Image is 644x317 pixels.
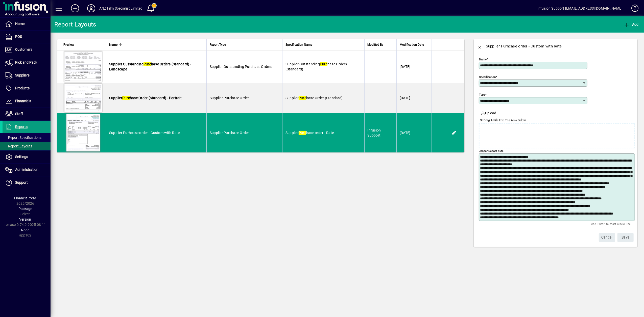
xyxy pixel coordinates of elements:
button: Save [617,233,634,242]
a: Home [3,18,51,30]
span: Support [15,180,28,184]
a: Report Specifications [3,133,51,142]
span: Administration [15,168,38,172]
button: Add [622,20,640,29]
a: Settings [3,151,51,163]
span: Staff [15,112,23,116]
span: Version [19,217,31,221]
a: Customers [3,43,51,56]
div: Modification Date [400,42,428,47]
div: Report Layouts [54,20,96,29]
span: Modification Date [400,42,424,47]
span: Supplier Outstanding hase Orders (Standard) [285,62,347,71]
span: Supplier Purchase Order [210,96,249,100]
div: Report Type [210,42,279,47]
span: Products [15,86,30,90]
span: Supplier Purhcase order - Custom with Rate [109,131,180,135]
a: Support [3,176,51,189]
div: Name [109,42,203,47]
span: POS [15,35,22,39]
em: Purc [299,96,306,100]
span: Supplier hase order - Rate [285,131,334,135]
mat-label: Jasper Report XML [479,149,504,153]
td: [DATE] [396,113,432,152]
button: Cancel [599,233,615,242]
td: [DATE] [396,50,432,83]
button: Profile [83,4,99,13]
span: Cancel [601,233,612,242]
em: Purc [299,131,306,135]
span: Financials [15,99,31,103]
span: Supplier Outstanding hase Orders (Standard) - Landscape [109,62,191,71]
button: Add [67,4,83,13]
a: Report Layouts [3,142,51,150]
span: Reports [15,125,28,129]
span: Supplier hase Order (Standard) [285,96,343,100]
span: Pick and Pack [15,60,37,64]
em: Purc [320,62,327,66]
a: Suppliers [3,69,51,82]
div: Supplier Purhcase order - Custom with Rate [486,42,562,50]
span: Node [21,228,30,232]
div: Infusion Support [EMAIL_ADDRESS][DOMAIN_NAME] [537,4,623,12]
span: Infusion Support [368,128,381,137]
span: Package [18,207,32,211]
mat-label: Name [479,58,487,61]
span: Report Layouts [5,144,32,148]
span: Customers [15,47,32,51]
a: Staff [3,108,51,120]
div: Specification Name [285,42,361,47]
span: Settings [15,155,28,159]
em: Purc [122,96,130,100]
button: Upload [479,109,498,118]
a: POS [3,31,51,43]
a: Financials [3,95,51,108]
span: Name [109,42,117,47]
span: Supplier Purchase Order [210,131,249,135]
a: Products [3,82,51,95]
button: Back [474,40,486,52]
span: ave [622,233,630,242]
span: S [622,235,624,239]
span: Add [624,22,639,27]
span: Specification Name [285,42,312,47]
mat-label: Specification [479,75,496,79]
span: Report Type [210,42,226,47]
mat-hint: Use 'Enter' to start a new line [591,221,631,227]
span: Home [15,22,25,26]
a: Knowledge Base [628,1,638,17]
span: Upload [481,111,496,116]
span: Preview [63,42,74,47]
em: Purc [144,62,151,66]
mat-label: Type [479,93,485,96]
span: Suppliers [15,73,30,77]
td: [DATE] [396,83,432,113]
span: Financial Year [14,196,36,200]
a: Pick and Pack [3,56,51,69]
span: Report Specifications [5,136,41,140]
span: Supplier Outstanding Purchase Orders [210,65,272,69]
div: ANZ Film Specialist Limited [99,4,143,12]
span: Supplier hase Order (Standard) - Portrait [109,96,182,100]
span: Modified By [368,42,384,47]
a: Administration [3,164,51,176]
